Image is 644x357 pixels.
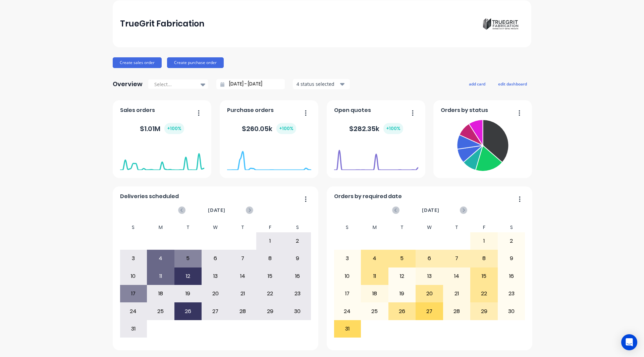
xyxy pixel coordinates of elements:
[471,285,497,302] div: 22
[276,123,296,134] div: + 100 %
[120,320,147,337] div: 31
[164,123,184,134] div: + 100 %
[284,303,311,319] div: 30
[334,268,361,285] div: 10
[140,123,184,134] div: $ 1.01M
[465,79,490,88] button: add card
[471,233,497,249] div: 1
[167,57,224,68] button: Create purchase order
[416,285,443,302] div: 20
[257,303,283,319] div: 29
[498,250,525,267] div: 9
[443,250,470,267] div: 7
[361,303,388,319] div: 25
[441,106,488,114] span: Orders by status
[202,223,229,232] div: W
[494,79,531,88] button: edit dashboard
[498,303,525,319] div: 30
[120,285,147,302] div: 17
[229,285,256,302] div: 21
[147,250,174,267] div: 4
[120,106,155,114] span: Sales orders
[257,268,283,285] div: 15
[383,123,403,134] div: + 100 %
[389,250,416,267] div: 5
[256,223,284,232] div: F
[334,106,371,114] span: Open quotes
[120,223,147,232] div: S
[113,77,143,91] div: Overview
[284,250,311,267] div: 9
[334,192,402,200] span: Orders by required date
[227,106,274,114] span: Purchase orders
[498,223,525,232] div: S
[175,285,202,302] div: 19
[257,233,283,249] div: 1
[284,223,311,232] div: S
[422,206,439,214] span: [DATE]
[498,268,525,285] div: 16
[361,285,388,302] div: 18
[175,303,202,319] div: 26
[284,268,311,285] div: 16
[297,80,339,87] div: 4 status selected
[208,206,225,214] span: [DATE]
[120,250,147,267] div: 3
[443,268,470,285] div: 14
[147,285,174,302] div: 18
[334,250,361,267] div: 3
[470,223,498,232] div: F
[175,268,202,285] div: 12
[471,303,497,319] div: 29
[389,285,416,302] div: 19
[229,303,256,319] div: 28
[498,233,525,249] div: 2
[389,268,416,285] div: 12
[284,233,311,249] div: 2
[361,250,388,267] div: 4
[229,223,257,232] div: T
[174,223,202,232] div: T
[471,250,497,267] div: 8
[202,268,229,285] div: 13
[257,285,283,302] div: 22
[416,268,443,285] div: 13
[498,285,525,302] div: 23
[416,250,443,267] div: 6
[175,250,202,267] div: 5
[202,285,229,302] div: 20
[443,285,470,302] div: 21
[416,223,443,232] div: W
[257,250,283,267] div: 8
[443,223,471,232] div: T
[334,320,361,337] div: 31
[334,223,361,232] div: S
[389,303,416,319] div: 26
[334,285,361,302] div: 17
[361,268,388,285] div: 11
[147,303,174,319] div: 25
[284,285,311,302] div: 23
[147,223,174,232] div: M
[416,303,443,319] div: 27
[477,0,524,47] img: TrueGrit Fabrication
[202,250,229,267] div: 6
[293,79,350,89] button: 4 status selected
[621,334,637,350] div: Open Intercom Messenger
[443,303,470,319] div: 28
[147,268,174,285] div: 11
[113,57,162,68] button: Create sales order
[334,303,361,319] div: 24
[242,123,296,134] div: $ 260.05k
[229,268,256,285] div: 14
[471,268,497,285] div: 15
[202,303,229,319] div: 27
[120,17,204,31] div: TrueGrit Fabrication
[120,303,147,319] div: 24
[229,250,256,267] div: 7
[388,223,416,232] div: T
[361,223,388,232] div: M
[120,268,147,285] div: 10
[349,123,403,134] div: $ 282.35k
